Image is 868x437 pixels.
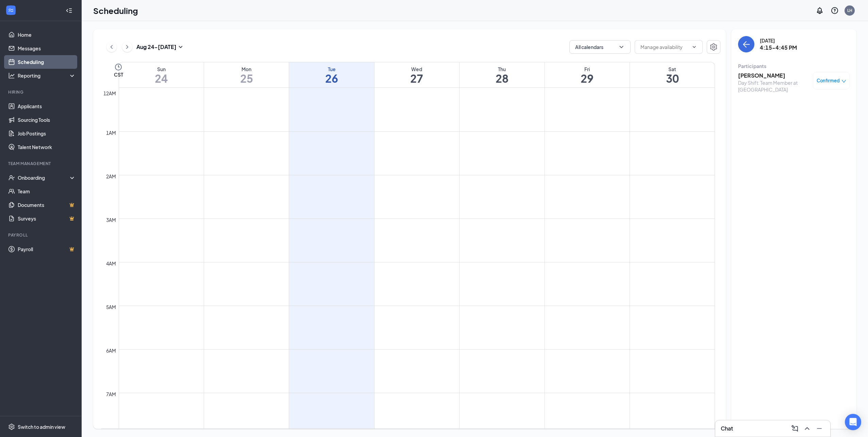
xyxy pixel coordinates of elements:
button: ChevronRight [122,42,132,52]
span: CST [114,71,123,78]
span: Confirmed [817,77,840,84]
svg: UserCheck [8,174,15,181]
button: back-button [738,36,754,52]
svg: Settings [8,423,15,430]
div: 1am [105,129,117,136]
div: 7am [105,390,117,398]
h3: 4:15-4:45 PM [760,44,797,51]
div: Participants [738,63,850,69]
div: Fri [545,66,630,72]
svg: ChevronDown [618,44,625,50]
a: Scheduling [18,55,76,69]
div: Team Management [8,161,74,166]
div: Tue [289,66,374,72]
button: ComposeMessage [789,423,800,434]
a: August 24, 2025 [119,62,204,87]
div: 3am [105,216,117,224]
a: August 26, 2025 [289,62,374,87]
input: Manage availability [640,43,689,51]
button: All calendarsChevronDown [569,40,631,54]
div: 5am [105,303,117,311]
div: Hiring [8,89,74,95]
svg: ComposeMessage [791,424,799,433]
button: Minimize [814,423,825,434]
a: Messages [18,42,76,55]
div: 12am [102,90,117,97]
h1: 24 [119,72,204,84]
svg: Minimize [815,424,823,433]
h3: Chat [721,425,733,432]
h1: 28 [460,72,544,84]
h1: 27 [374,72,459,84]
div: 6am [105,347,117,354]
div: Reporting [18,72,76,79]
svg: WorkstreamLogo [7,7,14,14]
svg: ChevronRight [124,43,131,51]
svg: Analysis [8,72,15,79]
svg: QuestionInfo [831,6,839,15]
div: LH [847,7,852,13]
h1: 25 [204,72,289,84]
a: Applicants [18,99,76,113]
h1: 29 [545,72,630,84]
h1: 26 [289,72,374,84]
a: DocumentsCrown [18,198,76,212]
a: Home [18,28,76,42]
h3: [PERSON_NAME] [738,72,809,79]
svg: ChevronDown [691,44,697,50]
a: August 28, 2025 [460,62,544,87]
a: Talent Network [18,140,76,154]
div: Onboarding [18,174,70,181]
div: [DATE] [760,37,797,44]
div: Day Shift: Team Member at [GEOGRAPHIC_DATA] [738,79,809,93]
div: 4am [105,260,117,267]
div: 2am [105,173,117,180]
a: PayrollCrown [18,242,76,256]
a: August 30, 2025 [630,62,715,87]
svg: ChevronLeft [108,43,115,51]
h1: 30 [630,72,715,84]
svg: Collapse [66,7,72,14]
a: August 25, 2025 [204,62,289,87]
button: ChevronUp [802,423,813,434]
a: Sourcing Tools [18,113,76,127]
div: Switch to admin view [18,423,65,430]
svg: ChevronUp [803,424,811,433]
div: Sat [630,66,715,72]
div: Mon [204,66,289,72]
span: down [841,79,846,84]
button: Settings [707,40,720,54]
a: August 29, 2025 [545,62,630,87]
h3: Aug 24 - [DATE] [136,43,177,51]
div: Open Intercom Messenger [845,414,861,430]
div: Sun [119,66,204,72]
a: Job Postings [18,127,76,140]
button: ChevronLeft [106,42,117,52]
svg: SmallChevronDown [177,43,185,51]
svg: Settings [710,43,718,51]
a: August 27, 2025 [374,62,459,87]
svg: Clock [114,63,122,71]
div: Wed [374,66,459,72]
h1: Scheduling [93,5,138,16]
svg: Notifications [816,6,824,15]
div: Thu [460,66,544,72]
svg: ArrowLeft [742,40,750,48]
a: SurveysCrown [18,212,76,225]
div: Payroll [8,232,74,238]
a: Team [18,184,76,198]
